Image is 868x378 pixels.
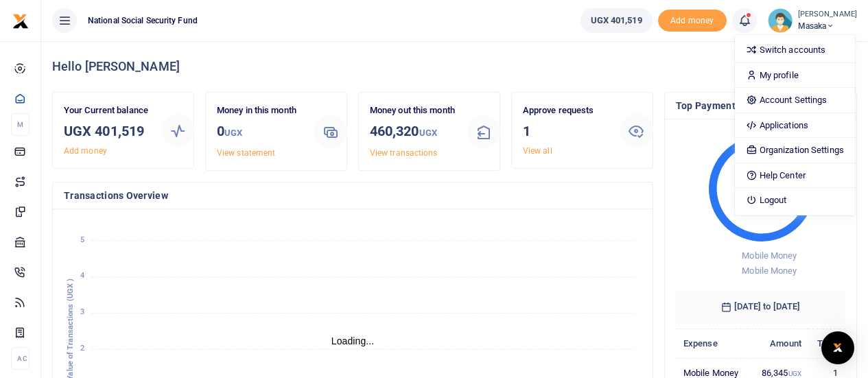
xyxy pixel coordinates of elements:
[809,329,845,358] th: Txns
[224,128,242,138] small: UGX
[12,15,29,25] a: logo-small logo-large logo-large
[80,235,84,244] tspan: 5
[591,14,642,27] span: UGX 401,519
[370,121,456,143] h3: 460,320
[80,271,84,280] tspan: 4
[64,146,107,156] a: Add money
[658,10,727,32] li: Toup your wallet
[419,128,437,138] small: UGX
[735,66,855,85] a: My profile
[370,104,456,118] p: Money out this month
[821,331,854,364] div: Open Intercom Messenger
[64,188,642,203] h4: Transactions Overview
[676,98,845,113] h4: Top Payments & Expenses
[64,121,150,141] h3: UGX 401,519
[575,8,658,33] li: Wallet ballance
[82,14,203,27] span: National Social Security Fund
[80,307,84,316] tspan: 3
[523,104,609,118] p: Approve requests
[80,344,84,353] tspan: 2
[580,8,653,33] a: UGX 401,519
[370,148,438,158] a: View transactions
[768,8,793,33] img: profile-user
[658,10,727,32] span: Add money
[658,14,727,25] a: Add money
[735,91,855,110] a: Account Settings
[742,250,797,261] span: Mobile Money
[735,141,855,160] a: Organization Settings
[748,329,809,358] th: Amount
[735,40,855,60] a: Switch accounts
[217,104,303,118] p: Money in this month
[523,146,552,156] a: View all
[12,13,29,29] img: logo-small
[217,148,275,158] a: View statement
[742,265,797,276] span: Mobile Money
[735,191,855,210] a: Logout
[788,370,801,377] small: UGX
[331,335,375,346] text: Loading...
[217,121,303,143] h3: 0
[64,104,150,118] p: Your Current balance
[11,347,30,370] li: Ac
[676,329,748,358] th: Expense
[52,59,857,74] h4: Hello [PERSON_NAME]
[676,290,845,323] h6: [DATE] to [DATE]
[11,113,30,136] li: M
[798,20,857,32] span: Masaka
[735,116,855,135] a: Applications
[523,121,609,141] h3: 1
[798,9,857,21] small: [PERSON_NAME]
[735,166,855,185] a: Help Center
[768,8,857,33] a: profile-user [PERSON_NAME] Masaka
